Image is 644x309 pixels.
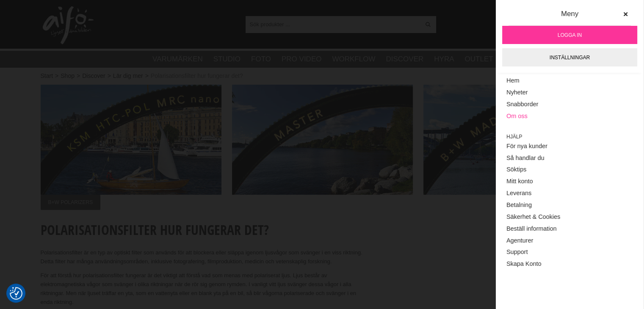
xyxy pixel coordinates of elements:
img: logo.png [43,6,94,44]
span: > [55,72,58,80]
a: Discover [386,54,423,65]
a: För nya kunder [506,141,633,152]
span: > [77,72,80,80]
span: Logga in [558,31,582,39]
a: Mitt konto [506,176,633,188]
span: > [145,72,149,80]
div: Meny [509,8,631,26]
a: Workflow [332,54,375,65]
a: Studio [213,54,240,65]
button: Samtyckesinställningar [10,286,22,301]
a: Om oss [506,110,633,122]
a: Annons:001 ban-bwf-poltek-001.jpgB+W POLARIZERS [41,85,221,210]
a: Inställningar [502,48,637,66]
a: Snabborder [506,99,633,110]
p: Polarisationsfilter är en typ av optiskt filter som används för att blockera eller släppa igenom ... [41,248,366,266]
a: Discover [82,72,105,80]
img: Annons:002 ban-bwf-poltek-002.jpg [232,85,413,195]
a: Betalning [506,199,633,211]
span: Polarisationsfilter hur fungerar det? [151,72,243,80]
span: B+W POLARIZERS [41,195,101,210]
img: Annons:003 ban-bwf-poltek-003.jpg [423,85,604,195]
a: Shop [61,72,75,80]
a: Så handlar du [506,152,633,164]
a: Hyra [434,54,454,65]
img: Revisit consent button [10,287,22,300]
a: Skapa Konto [506,258,633,270]
a: Support [506,246,633,258]
a: Nyheter [506,87,633,99]
a: Logga in [502,26,637,44]
a: Start [41,72,53,80]
a: Söktips [506,164,633,176]
span: > [108,72,111,80]
img: Annons:001 ban-bwf-poltek-001.jpg [41,85,221,195]
a: Pro Video [282,54,321,65]
input: Sök produkter ... [246,18,420,30]
span: Hjälp [506,133,633,141]
a: Hem [506,75,633,87]
p: För att förstå hur polarisationsfilter fungerar är det viktigt att förstå vad som menas med polar... [41,271,366,306]
a: Leverans [506,188,633,199]
a: Foto [251,54,271,65]
a: Agenturer [506,235,633,247]
a: Lär dig mer [113,72,143,80]
a: Beställ information [506,223,633,235]
a: Varumärken [152,54,203,65]
a: Säkerhet & Cookies [506,211,633,223]
h1: Polarisationsfilter hur fungerar det? [41,221,366,239]
a: Outlet [464,54,493,65]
